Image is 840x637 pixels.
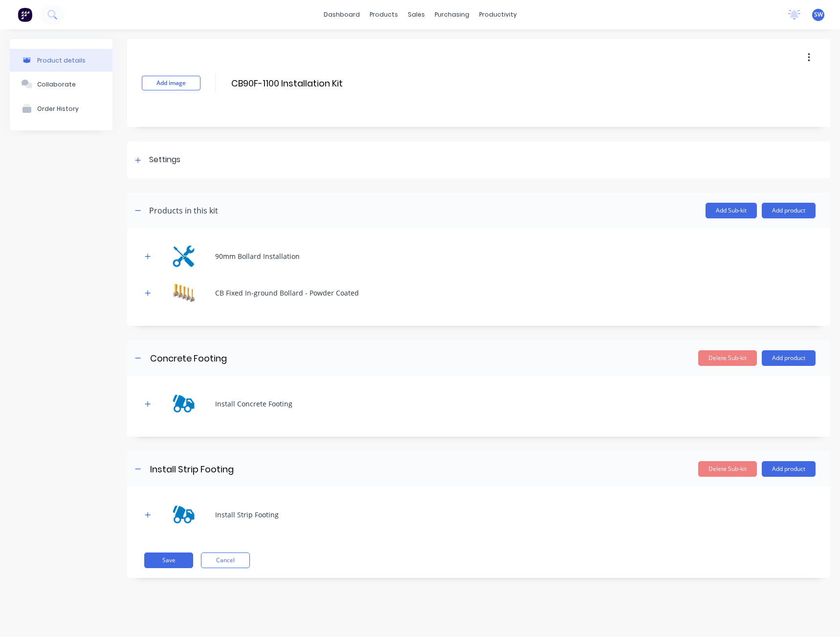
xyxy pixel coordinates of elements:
div: products [365,7,403,22]
button: Save [144,552,193,568]
button: Collaborate [10,72,112,96]
div: Settings [149,154,180,166]
button: Add product [762,461,816,477]
button: Cancel [201,552,250,568]
input: Enter sub-kit name [149,351,322,365]
input: Enter sub-kit name [149,462,322,476]
button: Order History [10,96,112,121]
div: 90mm Bollard Installation [215,251,300,261]
input: Enter kit name [230,76,403,90]
button: Delete Sub-kit [698,350,757,366]
div: Products in this kit [149,205,218,216]
button: Add product [762,350,816,366]
div: Product details [37,57,86,64]
img: CB Fixed In-ground Bollard - Powder Coated [159,279,208,306]
img: Factory [18,7,32,22]
button: Add image [142,76,200,90]
div: Install Concrete Footing [215,399,292,409]
div: sales [403,7,430,22]
a: dashboard [319,7,365,22]
img: Install Concrete Footing [159,390,208,417]
div: Install Strip Footing [215,510,279,520]
span: SW [814,10,823,19]
div: Order History [37,105,79,112]
button: Add Sub-kit [706,203,757,218]
button: Delete Sub-kit [698,461,757,477]
div: productivity [474,7,522,22]
img: 90mm Bollard Installation [159,243,208,270]
img: Install Strip Footing [159,501,208,528]
div: Collaborate [37,81,76,88]
button: Add product [762,203,816,218]
div: purchasing [430,7,474,22]
button: Product details [10,49,112,72]
div: CB Fixed In-ground Bollard - Powder Coated [215,288,359,298]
